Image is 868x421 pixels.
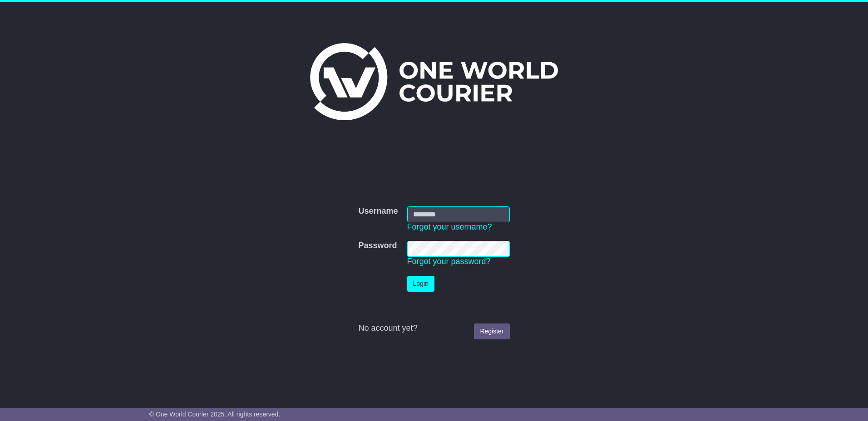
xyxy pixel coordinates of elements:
a: Register [474,323,509,339]
img: One World [310,43,558,120]
label: Username [358,206,398,216]
a: Forgot your username? [407,222,492,231]
label: Password [358,241,397,251]
div: No account yet? [358,323,509,333]
span: © One World Courier 2025. All rights reserved. [149,411,281,418]
button: Login [407,276,434,292]
a: Forgot your password? [407,257,491,266]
